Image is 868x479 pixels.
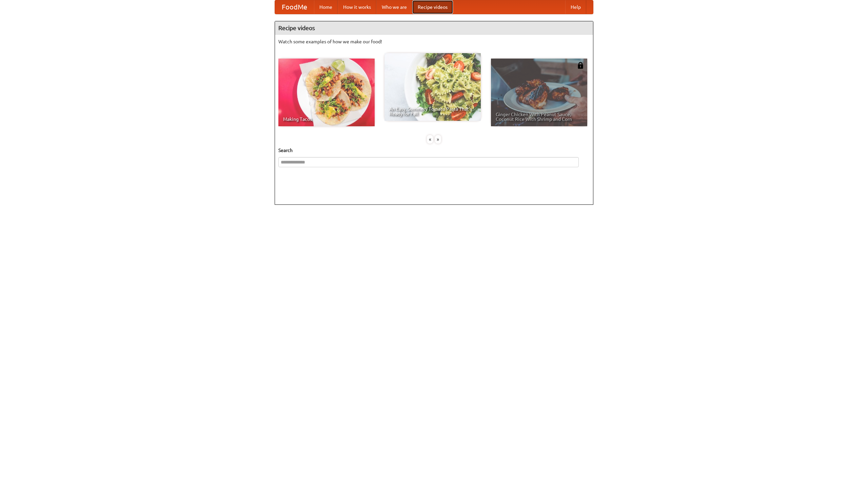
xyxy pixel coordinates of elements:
a: Help [565,0,586,14]
a: How it works [338,0,376,14]
a: Home [314,0,338,14]
a: FoodMe [275,0,314,14]
a: An Easy, Summery Tomato Pasta That's Ready for Fall [384,53,481,121]
div: « [427,135,433,144]
a: Making Tacos [278,59,375,126]
a: Who we are [376,0,412,14]
p: Watch some examples of how we make our food! [278,38,590,45]
span: Making Tacos [283,117,370,122]
a: Recipe videos [412,0,453,14]
img: 483408.png [577,62,584,69]
h4: Recipe videos [275,21,593,35]
span: An Easy, Summery Tomato Pasta That's Ready for Fall [389,107,476,116]
h5: Search [278,147,590,154]
div: » [435,135,441,144]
